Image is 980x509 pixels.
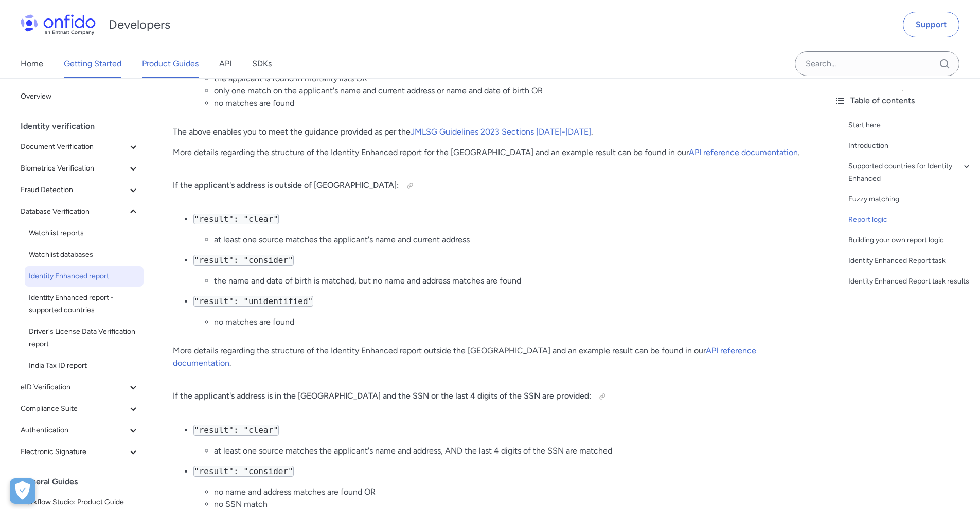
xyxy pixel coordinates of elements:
[795,51,959,76] input: Onfido search input field
[252,49,272,78] a: SDKs
[29,270,139,282] span: Identity Enhanced report
[193,255,294,266] code: "result": "consider"
[16,86,144,107] a: Overview
[173,126,805,138] p: The above enables you to meet the guidance provided as per the .
[903,12,959,37] a: Support
[25,322,144,354] a: Driver's License Data Verification report
[193,466,294,477] code: "result": "consider"
[10,478,35,504] button: Open Preferences
[16,420,144,441] button: Authentication
[219,49,231,78] a: API
[29,326,139,350] span: Driver's License Data Verification report
[21,116,148,137] div: Identity verification
[689,147,798,157] a: API reference documentation
[173,146,805,159] p: More details regarding the structure of the Identity Enhanced report for the [GEOGRAPHIC_DATA] an...
[214,486,805,498] li: no name and address matches are found OR
[214,85,805,97] li: only one match on the applicant's name and current address or name and date of birth OR
[21,472,148,492] div: General Guides
[834,95,972,107] div: Table of contents
[16,442,144,462] button: Electronic Signature
[21,90,139,103] span: Overview
[16,158,144,179] button: Biometrics Verification
[25,355,144,376] a: India Tax ID report
[25,266,144,287] a: Identity Enhanced report
[16,137,144,157] button: Document Verification
[848,275,972,288] a: Identity Enhanced Report task results
[173,178,805,194] h4: If the applicant's address is outside of [GEOGRAPHIC_DATA]:
[16,201,144,222] button: Database Verification
[193,296,313,307] code: "result": "unidentified"
[25,244,144,265] a: Watchlist databases
[214,316,805,328] li: no matches are found
[10,478,35,504] div: Cookie Preferences
[142,49,199,78] a: Product Guides
[214,234,805,246] li: at least one source matches the applicant's name and current address
[848,234,972,247] a: Building your own report logic
[16,377,144,398] button: eID Verification
[848,140,972,152] a: Introduction
[16,180,144,200] button: Fraud Detection
[848,119,972,131] a: Start here
[25,288,144,321] a: Identity Enhanced report - supported countries
[29,249,139,261] span: Watchlist databases
[848,160,972,185] a: Supported countries for Identity Enhanced
[21,381,127,393] span: eID Verification
[214,97,805,109] li: no matches are found
[848,255,972,267] a: Identity Enhanced Report task
[29,227,139,239] span: Watchlist reports
[848,193,972,205] a: Fuzzy matching
[848,214,972,226] a: Report logic
[21,205,127,218] span: Database Verification
[193,425,279,436] code: "result": "clear"
[21,403,127,415] span: Compliance Suite
[21,496,139,508] span: Workflow Studio: Product Guide
[21,424,127,437] span: Authentication
[193,214,279,224] code: "result": "clear"
[21,162,127,175] span: Biometrics Verification
[21,184,127,196] span: Fraud Detection
[214,275,805,287] li: the name and date of birth is matched, but no name and address matches are found
[21,14,96,35] img: Onfido Logo
[109,16,170,33] h1: Developers
[16,399,144,419] button: Compliance Suite
[21,49,43,78] a: Home
[21,446,127,458] span: Electronic Signature
[411,127,591,137] a: JMLSG Guidelines 2023 Sections [DATE]-[DATE]
[29,360,139,372] span: India Tax ID report
[64,49,121,78] a: Getting Started
[173,345,805,369] p: More details regarding the structure of the Identity Enhanced report outside the [GEOGRAPHIC_DATA...
[21,141,127,153] span: Document Verification
[214,445,805,457] li: at least one source matches the applicant's name and address, AND the last 4 digits of the SSN ar...
[25,223,144,243] a: Watchlist reports
[173,388,805,405] h4: If the applicant's address is in the [GEOGRAPHIC_DATA] and the SSN or the last 4 digits of the SS...
[29,292,139,316] span: Identity Enhanced report - supported countries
